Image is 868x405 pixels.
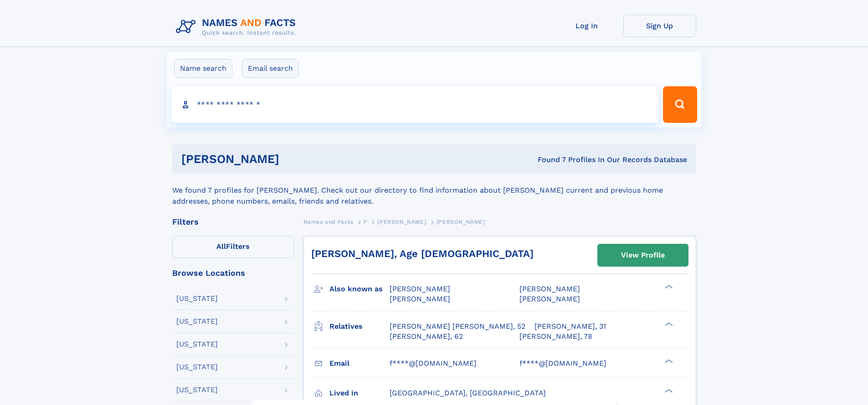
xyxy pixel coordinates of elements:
[174,59,232,78] label: Name search
[176,341,218,348] div: [US_STATE]
[172,269,294,277] div: Browse Locations
[663,388,673,394] div: ❯
[176,363,218,371] div: [US_STATE]
[663,284,673,290] div: ❯
[598,244,688,266] a: View Profile
[519,284,580,293] span: [PERSON_NAME]
[216,242,226,251] span: All
[390,284,450,293] span: [PERSON_NAME]
[303,216,354,227] a: Names and Facts
[377,216,426,227] a: [PERSON_NAME]
[172,218,294,226] div: Filters
[550,15,623,37] a: Log In
[171,86,659,123] input: search input
[408,155,687,165] div: Found 7 Profiles In Our Records Database
[176,386,218,394] div: [US_STATE]
[663,321,673,327] div: ❯
[329,356,390,371] h3: Email
[390,321,525,331] a: [PERSON_NAME] [PERSON_NAME], 52
[172,15,303,39] img: Logo Names and Facts
[377,219,426,225] span: [PERSON_NAME]
[534,321,606,331] a: [PERSON_NAME], 31
[437,219,485,225] span: [PERSON_NAME]
[311,248,534,259] a: [PERSON_NAME], Age [DEMOGRAPHIC_DATA]
[242,59,299,78] label: Email search
[329,319,390,334] h3: Relatives
[519,295,580,303] span: [PERSON_NAME]
[663,358,673,364] div: ❯
[181,153,409,165] h1: [PERSON_NAME]
[329,281,390,297] h3: Also known as
[621,245,665,266] div: View Profile
[176,318,218,325] div: [US_STATE]
[329,385,390,401] h3: Lived in
[172,174,696,207] div: We found 7 profiles for [PERSON_NAME]. Check out our directory to find information about [PERSON_...
[623,15,696,37] a: Sign Up
[364,219,367,225] span: F
[663,86,697,123] button: Search Button
[172,236,294,258] label: Filters
[390,295,450,303] span: [PERSON_NAME]
[364,216,367,227] a: F
[390,331,463,342] a: [PERSON_NAME], 62
[390,389,546,397] span: [GEOGRAPHIC_DATA], [GEOGRAPHIC_DATA]
[519,331,592,342] a: [PERSON_NAME], 78
[176,295,218,302] div: [US_STATE]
